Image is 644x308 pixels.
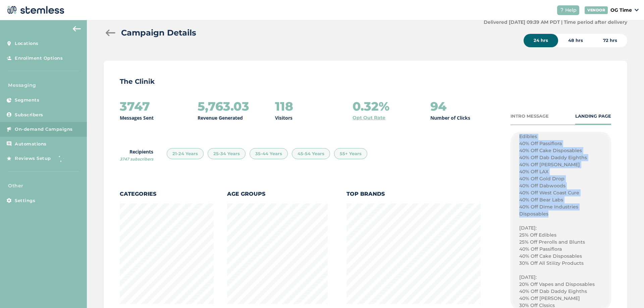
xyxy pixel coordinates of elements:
[121,27,196,39] h2: Campaign Details
[635,9,639,11] img: icon_down-arrow-small-66adaf34.svg
[593,34,627,47] div: 72 hrs
[511,113,549,120] div: INTRO MESSAGE
[120,77,611,86] p: The Clinik
[73,26,81,32] img: icon-arrow-back-accent-c549486e.svg
[560,8,564,12] img: icon-help-white-03924b79.svg
[198,114,243,121] p: Revenue Generated
[519,295,602,302] p: 40% Off [PERSON_NAME]
[519,196,602,203] p: 40% Off Bear Labs
[610,7,632,14] p: OG Time
[558,34,593,47] div: 48 hrs
[519,246,602,253] p: 40% Off Passiflora
[519,182,602,189] p: 40% Off Dabwoods
[610,276,644,308] iframe: Chat Widget
[56,152,69,165] img: glitter-stars-b7820f95.gif
[275,114,292,121] p: Visitors
[15,112,43,118] span: Subscribers
[519,168,602,175] p: 40% Off LAX
[250,148,288,160] div: 35-44 Years
[120,100,150,113] h2: 3747
[430,100,446,113] h2: 94
[519,288,602,295] p: 40% Off Dab Daddy Eighths
[353,100,389,113] h2: 0.32%
[519,232,602,239] p: 25% Off Edibles
[15,141,47,147] span: Automations
[519,281,602,288] p: 20% Off Vapes and Disposables
[519,175,602,182] p: 40% Off Gold Drop
[198,100,249,113] h2: 5,763.03
[15,197,35,204] span: Settings
[519,161,602,168] p: 40% Off [PERSON_NAME]
[208,148,246,160] div: 25-34 Years
[5,3,64,17] img: logo-dark-0685b13c.svg
[15,97,39,104] span: Segments
[519,253,602,260] p: 40% Off Cake Disposables
[585,6,608,14] div: VENDOR
[519,274,602,281] p: [DATE]:
[519,140,602,147] p: 40% Off Passiflora
[292,148,330,160] div: 45-54 Years
[334,148,367,160] div: 55+ Years
[524,34,558,47] div: 24 hrs
[353,114,385,121] a: Opt Out Rate
[227,190,328,198] label: Age Groups
[346,190,481,198] label: Top Brands
[575,113,611,120] div: LANDING PAGE
[120,148,153,162] label: Recipients
[565,7,577,14] span: Help
[15,55,63,62] span: Enrollment Options
[519,154,602,161] p: 40% Off Dab Daddy Eighths
[120,190,214,198] label: Categories
[15,126,73,133] span: On-demand Campaigns
[519,239,602,246] p: 25% Off Prerolls and Blunts
[120,156,153,162] span: 3747 subscribers
[275,100,293,113] h2: 118
[519,203,602,218] p: 40% Off Dime Industries Disposables
[519,225,602,232] p: [DATE]:
[519,147,602,154] p: 40% Off Cake Disposables
[519,189,602,196] p: 40% Off West Coast Cure
[15,40,39,47] span: Locations
[15,155,51,162] span: Reviews Setup
[430,114,470,121] p: Number of Clicks
[120,114,154,121] p: Messages Sent
[167,148,204,160] div: 21-24 Years
[519,260,602,267] p: 30% Off All Stiiizy Products
[484,19,627,26] label: Delivered [DATE] 09:39 AM PDT | Time period after delivery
